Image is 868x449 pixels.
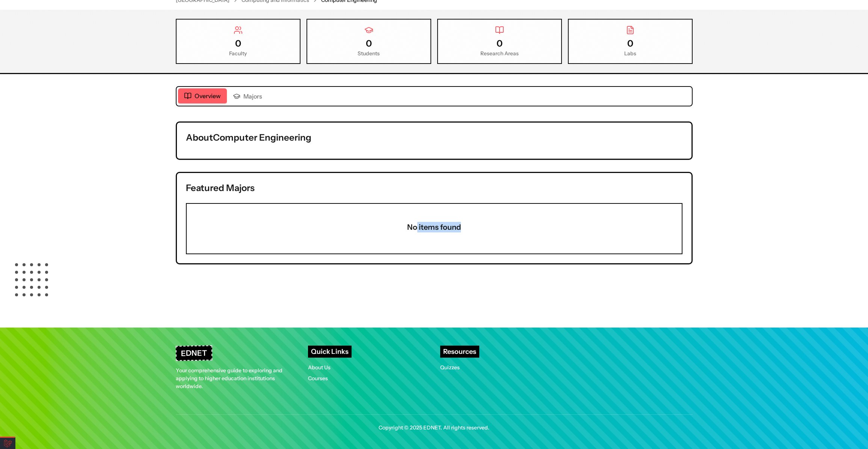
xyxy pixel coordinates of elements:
[243,92,262,101] span: Majors
[308,346,352,358] h4: Quick Links
[187,222,682,232] h3: No items found
[195,91,221,100] span: Overview
[183,50,294,57] div: Faculty
[440,346,479,358] h4: Resources
[444,50,555,57] div: Research Areas
[176,367,296,390] p: Your comprehensive guide to exploring and applying to higher education institutions worldwide.
[308,364,331,371] a: About Us
[186,132,682,144] h2: About Computer Engineering
[379,424,489,432] span: Copyright © 2025 EDNET. All rights reserved.
[175,345,212,361] h3: EDNET
[313,38,424,50] div: 0
[444,38,555,50] div: 0
[186,182,682,194] h2: Featured Majors
[440,364,460,371] a: Quizzes
[308,375,328,382] a: Courses
[575,38,686,50] div: 0
[313,50,424,57] div: Students
[183,38,294,50] div: 0
[575,50,686,57] div: Labs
